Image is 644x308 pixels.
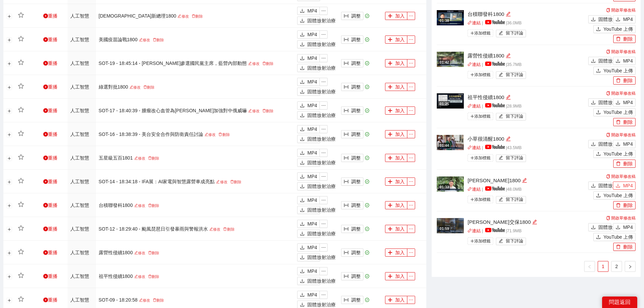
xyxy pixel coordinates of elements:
[307,79,317,85] font: MP4
[300,42,305,47] span: 下載
[7,14,12,19] button: 展開行
[485,186,505,191] img: yt_logo_rgb_light.a676ea31.png
[593,67,636,75] button: 上傳YouTube 上傳
[616,37,621,42] span: 刪除
[319,125,328,133] button: 省略
[496,71,526,79] button: 編輯留下評論
[506,11,511,17] span: 編輯
[395,155,405,161] font: 加入
[307,8,317,14] font: MP4
[388,61,392,66] span: 加
[297,17,320,25] button: 下載固體放射治療
[307,55,317,61] font: MP4
[351,132,361,137] font: 調整
[143,38,150,42] font: 修改
[320,56,327,61] span: 省略
[623,119,633,125] font: 刪除
[468,104,472,108] span: 關聯
[588,57,611,65] button: 下載固體放射治療
[499,114,503,119] span: 編輯
[320,32,327,37] span: 省略
[341,154,363,162] button: 列寬調整
[496,155,526,162] button: 編輯留下評論
[468,62,481,67] a: 關聯連結
[616,78,621,84] span: 刪除
[407,85,415,89] span: 省略
[611,91,636,96] font: 開啟草修改稿
[613,98,636,106] button: 下載MP4
[395,84,405,90] font: 加入
[385,177,407,186] button: 加加入
[472,21,481,25] font: 連結
[344,108,349,114] span: 列寬
[616,161,621,167] span: 刪除
[606,133,610,137] span: 複製
[407,106,415,115] button: 省略
[43,108,48,113] span: 遊戲圈
[7,85,12,90] button: 展開行
[496,30,526,37] button: 編輯留下評論
[623,36,633,42] font: 刪除
[388,14,392,19] span: 加
[43,85,48,89] span: 遊戲圈
[506,95,511,100] span: 編輯
[506,72,523,77] font: 留下評論
[300,89,305,95] span: 下載
[623,141,633,147] font: MP4
[300,160,305,166] span: 下載
[153,38,157,42] span: 刪除
[195,14,203,18] font: 刪除
[439,19,449,23] font: 01:38
[613,35,636,43] button: 刪除刪除
[385,154,407,162] button: 加加入
[300,18,305,24] span: 下載
[320,79,327,84] span: 省略
[43,179,48,184] span: 遊戲圈
[468,21,481,25] a: 關聯連結
[437,52,464,67] img: 96771945-c5ee-464e-8d86-8f31c731e1a0.jpg
[613,182,636,190] button: 下載MP4
[351,84,361,90] font: 調整
[385,12,407,20] button: 加加入
[623,58,633,64] font: MP4
[613,140,636,148] button: 下載MP4
[341,177,363,186] button: 列寬調整
[341,106,363,115] button: 列寬調整
[506,114,523,119] font: 留下評論
[307,65,336,71] font: 固體放射治療
[598,100,627,105] font: 固體放射治療
[43,132,48,137] span: 遊戲圈
[437,176,464,192] img: c215b894-9f24-4e2f-b8b4-6d4b95a01aa0.jpg
[593,108,636,116] button: 上傳YouTube 上傳
[341,12,363,20] button: 列寬調整
[499,156,503,161] span: 編輯
[439,60,449,64] font: 01:42
[385,83,407,91] button: 加加入
[307,150,317,156] font: MP4
[307,18,336,23] font: 固體放射治療
[606,8,610,12] span: 複製
[147,85,154,89] font: 刪除
[472,62,481,67] font: 連結
[468,145,472,150] span: 關聯
[388,156,392,161] span: 加
[307,113,336,118] font: 固體放射治療
[134,156,138,160] span: 編輯
[596,151,601,157] span: 上傳
[472,187,481,192] font: 連結
[603,26,633,32] font: YouTube 上傳
[297,111,320,119] button: 下載固體放射治療
[262,62,266,65] span: 刪除
[297,54,320,62] button: 下載MP4
[7,37,12,43] button: 展開行
[616,120,621,125] span: 刪除
[319,101,328,110] button: 省略
[320,150,327,155] span: 省略
[395,179,405,184] font: 加入
[591,183,596,189] span: 下載
[598,58,627,64] font: 固體放射治療
[603,68,633,73] font: YouTube 上傳
[506,52,511,60] div: 編輯
[177,14,181,18] span: 編輯
[319,54,328,62] button: 省略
